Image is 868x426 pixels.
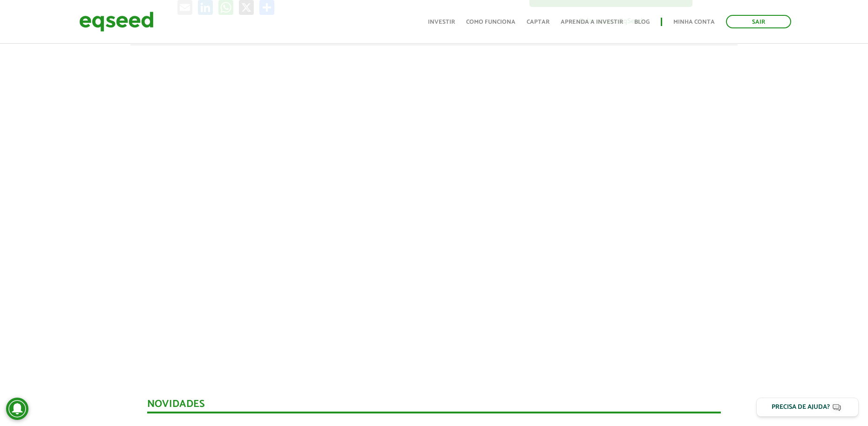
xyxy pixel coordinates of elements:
[527,19,549,25] a: Captar
[466,19,515,25] a: Como funciona
[147,399,721,413] div: Novidades
[634,19,650,25] a: Blog
[169,64,699,362] iframe: Co.Urban | Oferta disponível
[726,15,791,28] a: Sair
[79,9,154,34] img: EqSeed
[428,19,455,25] a: Investir
[561,19,623,25] a: Aprenda a investir
[673,19,715,25] a: Minha conta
